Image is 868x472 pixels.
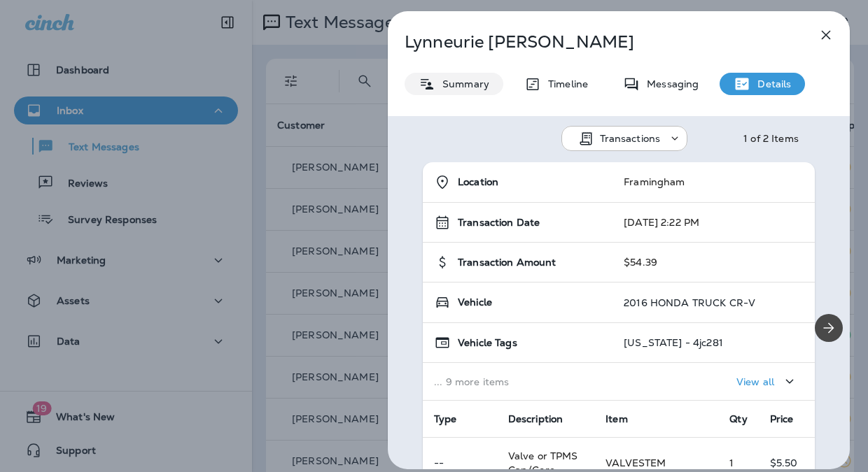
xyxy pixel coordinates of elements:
p: ... 9 more items [434,376,601,387]
td: [DATE] 2:22 PM [612,203,815,243]
span: Vehicle [458,296,492,308]
span: Transaction Date [458,217,540,229]
span: Price [770,413,794,425]
p: Transactions [600,133,661,144]
span: Transaction Amount [458,257,556,269]
td: Framingham [612,162,815,203]
p: View all [736,376,774,387]
td: $54.39 [612,243,815,283]
span: Qty [729,413,747,425]
span: Vehicle Tags [458,337,517,349]
p: Summary [435,78,489,90]
button: Next [815,314,843,342]
p: Lynneurie [PERSON_NAME] [405,32,787,52]
p: [US_STATE] - 4jc281 [624,337,723,348]
span: VALVESTEM [605,457,666,469]
p: $5.50 [770,457,804,469]
span: Item [605,413,628,425]
div: 1 of 2 Items [743,133,799,144]
p: -- [434,457,486,469]
button: View all [731,369,804,394]
span: Type [434,413,457,425]
p: Timeline [541,78,588,90]
span: 1 [729,457,734,469]
p: 2016 HONDA TRUCK CR-V [624,297,755,308]
span: Description [508,413,563,425]
span: Location [458,176,498,188]
p: Details [750,78,791,90]
p: Messaging [640,78,699,90]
